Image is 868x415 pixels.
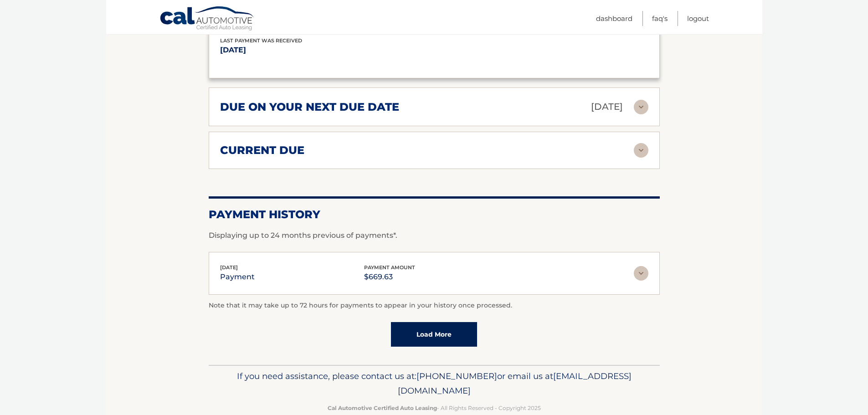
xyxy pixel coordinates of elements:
a: Load More [391,322,477,347]
a: FAQ's [652,11,668,26]
img: accordion-rest.svg [634,100,648,114]
h2: current due [220,143,304,157]
span: [PHONE_NUMBER] [416,371,497,381]
a: Cal Automotive [159,6,255,32]
p: [DATE] [220,44,434,56]
strong: Cal Automotive Certified Auto Leasing [328,405,437,411]
span: [DATE] [220,264,238,271]
p: Note that it may take up to 72 hours for payments to appear in your history once processed. [209,300,660,311]
img: accordion-rest.svg [634,143,648,158]
p: [DATE] [591,99,623,115]
a: Logout [687,11,709,26]
img: accordion-rest.svg [634,266,648,281]
p: Displaying up to 24 months previous of payments*. [209,230,660,241]
p: $669.63 [364,271,415,283]
span: [EMAIL_ADDRESS][DOMAIN_NAME] [398,371,632,396]
p: If you need assistance, please contact us at: or email us at [215,369,654,398]
p: payment [220,271,255,283]
span: payment amount [364,264,415,271]
h2: due on your next due date [220,100,399,114]
h2: Payment History [209,208,660,221]
a: Dashboard [596,11,632,26]
p: - All Rights Reserved - Copyright 2025 [215,403,654,413]
span: Last Payment was received [220,37,302,44]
